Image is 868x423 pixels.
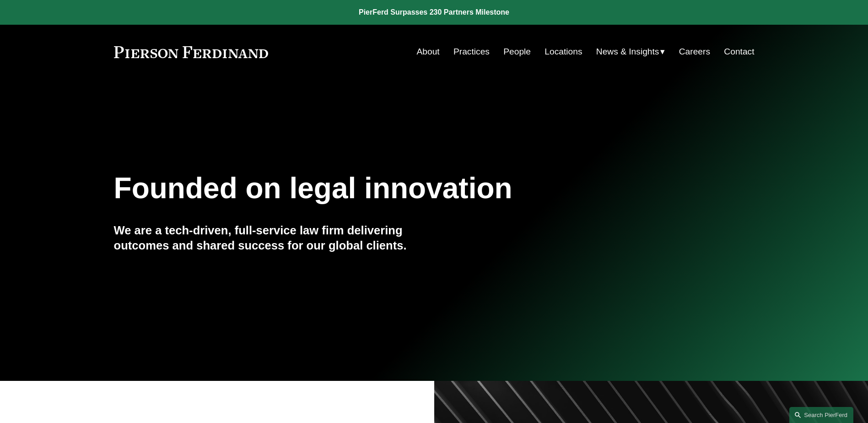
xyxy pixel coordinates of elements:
a: Practices [453,43,490,60]
span: News & Insights [596,44,659,60]
a: Search this site [789,407,853,423]
h1: Founded on legal innovation [114,172,648,205]
a: About [417,43,440,60]
a: Careers [679,43,710,60]
a: folder dropdown [596,43,665,60]
h4: We are a tech-driven, full-service law firm delivering outcomes and shared success for our global... [114,223,434,253]
a: People [503,43,531,60]
a: Locations [545,43,582,60]
a: Contact [724,43,754,60]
